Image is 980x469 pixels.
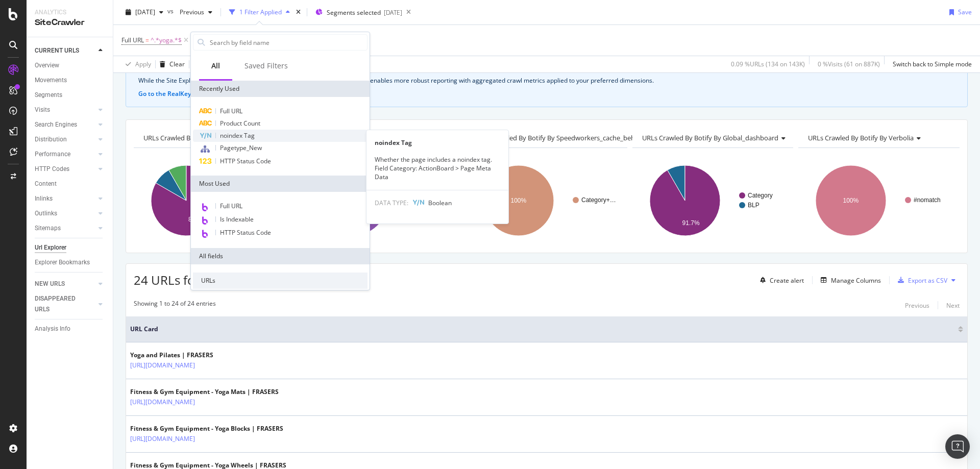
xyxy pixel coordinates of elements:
[756,272,804,288] button: Create alert
[748,192,773,199] text: Category
[191,248,370,264] div: All fields
[35,193,53,204] div: Inlinks
[366,155,508,181] div: Whether the page includes a noindex tag. Field Category: ActionBoard > Page Meta Data
[818,60,880,68] div: 0 % Visits ( 61 on 887K )
[35,257,90,268] div: Explorer Bookmarks
[130,424,283,433] div: Fitness & Gym Equipment - Yoga Blocks | FRASERS
[35,134,95,145] a: Distribution
[220,107,242,115] span: Full URL
[905,299,929,311] button: Previous
[384,8,402,17] div: [DATE]
[35,257,106,268] a: Explorer Bookmarks
[35,324,70,334] div: Analysis Info
[817,274,881,286] button: Manage Columns
[35,193,95,204] a: Inlinks
[239,8,282,16] div: 1 Filter Applied
[130,325,955,334] span: URL Card
[35,60,59,71] div: Overview
[220,119,260,128] span: Product Count
[632,156,792,245] svg: A chart.
[35,223,95,234] a: Sitemaps
[843,197,859,204] text: 100%
[35,17,105,29] div: SiteCrawler
[945,434,970,459] div: Open Intercom Messenger
[770,276,804,285] div: Create alert
[893,60,972,68] div: Switch back to Simple mode
[220,131,255,140] span: noindex Tag
[958,8,972,16] div: Save
[121,36,144,44] span: Full URL
[135,8,155,16] span: 2025 Oct. 12th
[126,54,968,107] div: info banner
[474,130,669,146] h4: URLs Crawled By Botify By speedworkers_cache_behaviors
[130,397,195,407] a: [URL][DOMAIN_NAME]
[731,60,805,68] div: 0.09 % URLs ( 134 on 143K )
[946,301,960,310] div: Next
[35,242,106,253] a: Url Explorer
[682,219,699,227] text: 91.7%
[191,176,370,192] div: Most Used
[35,134,67,145] div: Distribution
[642,133,778,142] span: URLs Crawled By Botify By global_dashboard
[209,35,367,50] input: Search by field name
[806,130,950,146] h4: URLs Crawled By Botify By verbolia
[831,276,881,285] div: Manage Columns
[35,279,65,289] div: NEW URLS
[35,242,66,253] div: Url Explorer
[35,293,86,315] div: DISAPPEARED URLS
[143,133,268,142] span: URLs Crawled By Botify By pagetype_new
[121,56,151,72] button: Apply
[311,4,402,20] button: Segments selected[DATE]
[35,45,95,56] a: CURRENT URLS
[35,119,95,130] a: Search Engines
[134,156,293,245] svg: A chart.
[914,196,941,204] text: #nomatch
[808,133,914,142] span: URLs Crawled By Botify By verbolia
[35,279,95,289] a: NEW URLS
[466,156,626,245] svg: A chart.
[156,56,185,72] button: Clear
[220,157,271,165] span: HTTP Status Code
[35,105,50,115] div: Visits
[141,130,286,146] h4: URLs Crawled By Botify By pagetype_new
[35,164,69,175] div: HTTP Codes
[130,360,195,371] a: [URL][DOMAIN_NAME]
[130,351,239,360] div: Yoga and Pilates | FRASERS
[748,202,759,209] text: BLP
[511,197,527,204] text: 100%
[151,33,182,47] span: ^.*yoga.*$
[300,156,460,245] div: A chart.
[640,130,794,146] h4: URLs Crawled By Botify By global_dashboard
[138,89,235,98] button: Go to the RealKeywords Explorer
[176,4,216,20] button: Previous
[798,156,958,245] svg: A chart.
[476,133,653,142] span: URLs Crawled By Botify By speedworkers_cache_behaviors
[188,216,206,223] text: 83.3%
[169,60,185,68] div: Clear
[220,143,262,152] span: Pagetype_New
[167,7,176,15] span: vs
[327,8,381,17] span: Segments selected
[244,61,288,71] div: Saved Filters
[35,208,57,219] div: Outlinks
[35,119,77,130] div: Search Engines
[35,60,106,71] a: Overview
[220,202,242,210] span: Full URL
[889,56,972,72] button: Switch back to Simple mode
[35,75,67,86] div: Movements
[176,8,204,16] span: Previous
[225,4,294,20] button: 1 Filter Applied
[35,324,106,334] a: Analysis Info
[35,179,106,189] a: Content
[220,215,254,224] span: Is Indexable
[121,4,167,20] button: [DATE]
[35,164,95,175] a: HTTP Codes
[894,272,947,288] button: Export as CSV
[294,7,303,17] div: times
[35,90,106,101] a: Segments
[193,273,367,289] div: URLs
